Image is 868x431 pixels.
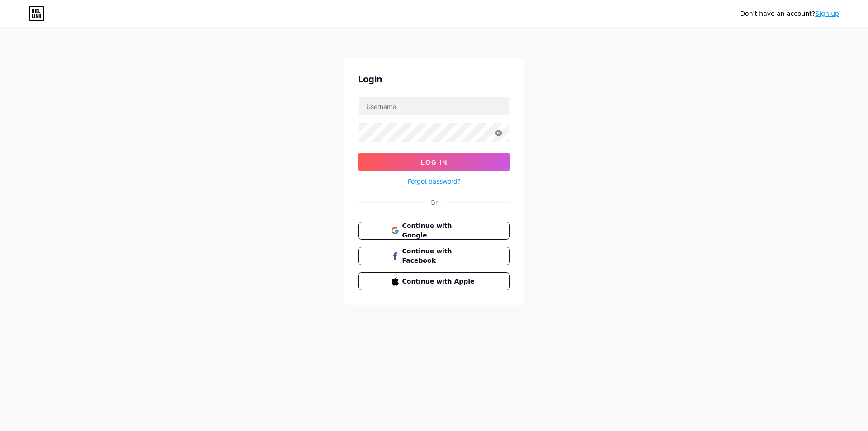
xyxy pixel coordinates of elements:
[402,221,477,240] span: Continue with Google
[421,158,448,166] span: Log In
[358,153,510,171] button: Log In
[815,10,839,17] a: Sign up
[740,9,839,19] div: Don't have an account?
[358,222,510,240] button: Continue with Google
[358,247,510,265] button: Continue with Facebook
[402,277,477,286] span: Continue with Apple
[358,272,510,290] button: Continue with Apple
[402,246,477,265] span: Continue with Facebook
[430,198,438,207] div: Or
[358,72,510,86] div: Login
[408,176,461,186] a: Forgot password?
[359,97,509,115] input: Username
